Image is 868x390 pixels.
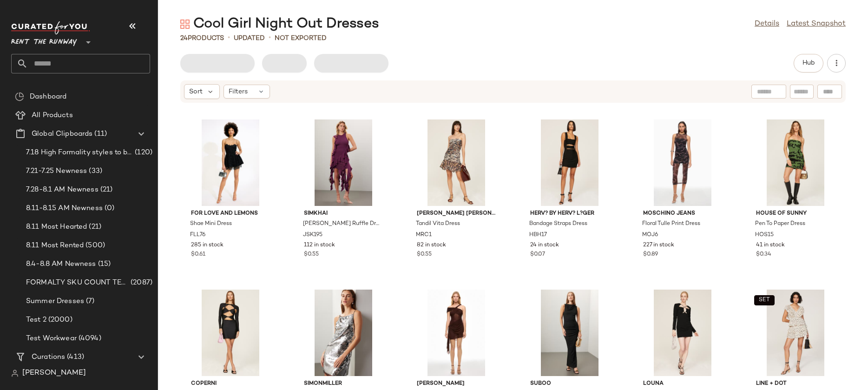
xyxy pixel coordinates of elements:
[32,110,73,121] span: All Products
[758,297,770,304] span: SET
[229,87,248,97] span: Filters
[643,241,674,250] span: 227 in stock
[296,290,390,376] img: SMILL47.jpg
[755,220,805,228] span: Pen To Paper Dress
[99,185,113,195] span: (21)
[636,119,730,206] img: MOJ6.jpg
[184,290,277,376] img: COP5.jpg
[409,119,503,206] img: MRC1.jpg
[191,251,205,259] span: $0.61
[32,129,92,139] span: Global Clipboards
[11,370,19,377] img: svg%3e
[523,119,617,206] img: HBH17.jpg
[103,203,114,214] span: (0)
[529,220,587,228] span: Bandage Straps Dress
[303,231,322,239] span: JSK195
[304,251,319,259] span: $0.55
[26,278,129,288] span: FORMALTY SKU COUNT TEST
[530,380,609,388] span: Suboo
[530,251,545,259] span: $0.07
[794,54,823,73] button: Hub
[180,33,224,43] div: Products
[87,166,102,177] span: (33)
[26,333,77,344] span: Test Workwear
[191,241,224,250] span: 285 in stock
[409,290,503,376] img: RKB143.jpg
[26,259,96,270] span: 8.4-8.8 AM Newness
[133,147,152,158] span: (120)
[643,251,658,259] span: $0.89
[87,222,101,232] span: (21)
[15,92,24,101] img: svg%3e
[749,119,842,206] img: HOS15.jpg
[26,296,84,307] span: Summer Dresses
[755,19,779,30] a: Details
[191,380,270,388] span: Coperni
[802,59,815,67] span: Hub
[96,259,111,270] span: (15)
[636,290,730,376] img: LOU248.jpg
[756,380,835,388] span: Line + Dot
[191,210,270,218] span: For Love and Lemons
[234,33,265,43] p: updated
[304,210,383,218] span: SIMKHAI
[787,19,846,30] a: Latest Snapshot
[184,119,277,206] img: FLL76.jpg
[26,240,84,251] span: 8.11 Most Rented
[754,295,775,305] button: SET
[26,222,87,232] span: 8.11 Most Hearted
[26,166,87,177] span: 7.21-7.25 Newness
[180,35,188,42] span: 24
[304,380,383,388] span: SIMONMILLER
[417,210,496,218] span: [PERSON_NAME] [PERSON_NAME]
[756,210,835,218] span: House of Sunny
[32,352,65,363] span: Curations
[643,210,722,218] span: Moschino Jeans
[46,315,72,325] span: (2000)
[417,241,446,250] span: 82 in stock
[756,241,785,250] span: 41 in stock
[417,380,496,388] span: [PERSON_NAME]
[30,92,66,102] span: Dashboard
[84,240,105,251] span: (500)
[642,220,700,228] span: Floral Tulle Print Dress
[755,231,774,239] span: HOS15
[77,333,101,344] span: (4094)
[22,368,86,379] span: [PERSON_NAME]
[416,220,460,228] span: Tandil Vita Dress
[304,241,335,250] span: 112 in stock
[416,231,432,239] span: MRC1
[642,231,658,239] span: MOJ6
[228,33,230,44] span: •
[26,203,103,214] span: 8.11-8.15 AM Newness
[303,220,382,228] span: [PERSON_NAME] Ruffle Dress
[26,315,46,325] span: Test 2
[11,32,77,48] span: Rent the Runway
[26,147,133,158] span: 7.18 High Formality styles to boost
[417,251,432,259] span: $0.55
[269,33,271,44] span: •
[11,21,90,34] img: cfy_white_logo.C9jOOHJF.svg
[84,296,94,307] span: (7)
[523,290,617,376] img: SUBO24.jpg
[92,129,107,139] span: (11)
[275,33,327,43] p: Not Exported
[129,278,152,288] span: (2087)
[189,87,203,97] span: Sort
[65,352,84,363] span: (413)
[530,210,609,218] span: Herv? By Herv? L?ger
[180,15,379,33] div: Cool Girl Night Out Dresses
[190,220,232,228] span: Shae Mini Dress
[529,231,547,239] span: HBH17
[26,185,99,195] span: 7.28-8.1 AM Newness
[190,231,205,239] span: FLL76
[643,380,722,388] span: Louna
[530,241,559,250] span: 24 in stock
[749,290,842,376] img: LDT96.jpg
[296,119,390,206] img: JSK195.jpg
[756,251,771,259] span: $0.34
[180,20,190,29] img: svg%3e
